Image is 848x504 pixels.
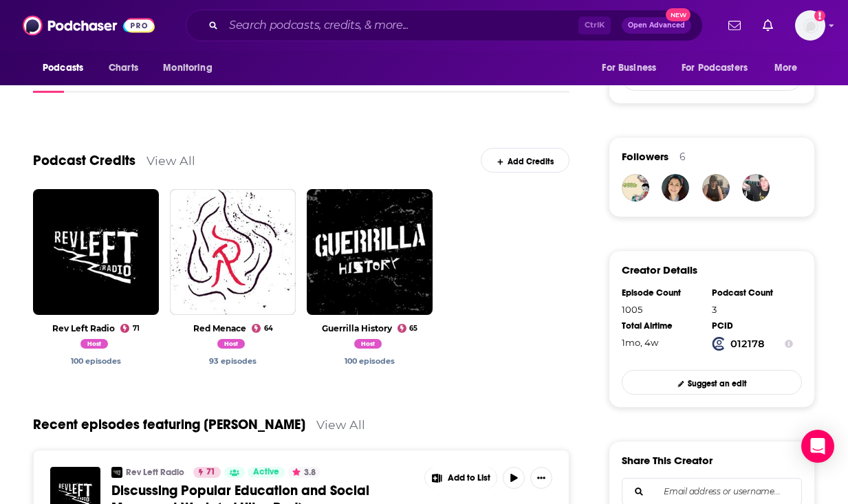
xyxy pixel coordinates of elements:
[795,10,825,41] span: Logged in as calellac
[120,324,140,333] a: 71
[602,58,656,78] span: For Business
[146,153,195,168] a: View All
[345,356,395,366] a: Breht Ó Séaghdha
[481,148,569,172] a: Add Credits
[673,55,768,81] button: open menu
[209,356,257,366] a: Breht Ó Séaghdha
[109,58,138,78] span: Charts
[33,416,305,433] a: Recent episodes featuring [PERSON_NAME]
[193,323,246,333] a: Red Menace
[186,10,703,41] div: Search podcasts, credits, & more...
[448,473,490,483] span: Add to List
[622,150,668,163] span: Followers
[43,58,83,78] span: Podcasts
[628,22,685,29] span: Open Advanced
[785,337,793,351] button: Show Info
[217,341,248,351] a: Breht Ó Séaghdha
[622,263,697,276] h3: Creator Details
[253,465,279,479] span: Active
[712,320,793,331] div: PCID
[622,320,703,331] div: Total Airtime
[712,337,726,351] img: Podchaser Creator ID logo
[742,174,770,201] img: VivaLaXVBrigada
[801,430,834,463] div: Open Intercom Messenger
[712,304,793,315] div: 3
[354,339,382,349] span: Host
[252,324,273,333] a: 64
[622,17,691,34] button: Open AdvancedNew
[153,55,230,81] button: open menu
[795,10,825,41] button: Show profile menu
[723,14,746,37] a: Show notifications dropdown
[224,14,578,36] input: Search podcasts, credits, & more...
[702,174,730,201] img: erikathered
[765,55,815,81] button: open menu
[712,287,793,298] div: Podcast Count
[622,454,713,467] h3: Share This Creator
[80,339,108,349] span: Host
[622,287,703,298] div: Episode Count
[217,339,245,349] span: Host
[730,338,765,350] strong: 012178
[248,467,285,478] a: Active
[163,58,212,78] span: Monitoring
[409,326,417,331] span: 65
[622,337,658,348] span: 1439 hours, 31 minutes, 47 seconds
[133,326,140,331] span: 71
[33,152,135,169] a: Podcast Credits
[80,341,111,351] a: Breht Ó Séaghdha
[322,323,392,333] a: Guerrilla History
[100,55,146,81] a: Charts
[757,14,779,37] a: Show notifications dropdown
[682,58,748,78] span: For Podcasters
[354,341,385,351] a: Breht Ó Séaghdha
[622,304,703,315] div: 1005
[592,55,673,81] button: open menu
[622,174,649,201] img: castoffcrown
[126,467,184,478] a: Rev Left Radio
[814,10,825,21] svg: Add a profile image
[578,17,611,34] span: Ctrl K
[23,12,155,39] img: Podchaser - Follow, Share and Rate Podcasts
[52,323,115,333] a: Rev Left Radio
[398,324,418,333] a: 65
[662,174,689,201] img: lmparisyan
[530,467,552,489] button: Show More Button
[33,55,101,81] button: open menu
[795,10,825,41] img: User Profile
[622,370,802,394] a: Suggest an edit
[206,465,215,479] span: 71
[111,467,122,478] img: Rev Left Radio
[316,417,365,432] a: View All
[264,326,273,331] span: 64
[193,467,221,478] a: 71
[288,467,320,478] button: 3.8
[774,58,798,78] span: More
[680,151,686,163] div: 6
[71,356,121,366] a: Breht Ó Séaghdha
[425,467,497,489] button: Show More Button
[666,8,691,21] span: New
